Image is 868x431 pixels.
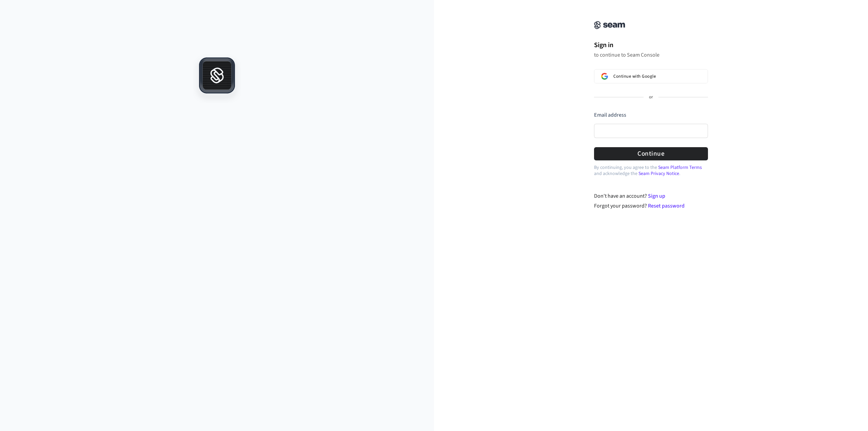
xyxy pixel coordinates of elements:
[648,192,665,200] a: Sign up
[594,69,708,83] button: Sign in with GoogleContinue with Google
[648,202,685,210] a: Reset password
[594,111,626,119] label: Email address
[601,73,608,80] img: Sign in with Google
[594,21,625,29] img: Seam Console
[613,74,656,79] span: Continue with Google
[594,147,708,160] button: Continue
[594,52,708,58] p: to continue to Seam Console
[638,170,679,177] a: Seam Privacy Notice
[649,94,653,100] p: or
[658,164,702,171] a: Seam Platform Terms
[594,192,708,200] div: Don't have an account?
[594,40,708,50] h1: Sign in
[594,164,708,177] p: By continuing, you agree to the and acknowledge the .
[594,202,708,210] div: Forgot your password?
